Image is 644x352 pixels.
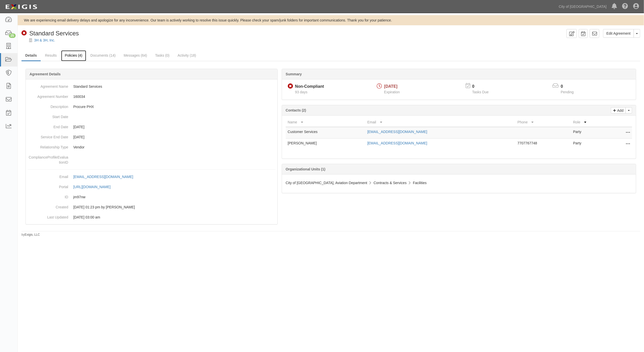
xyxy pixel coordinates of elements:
dt: Last Updated [28,212,68,220]
i: Help Center - Complianz [622,4,628,10]
p: Procure PHX [73,104,275,109]
td: Party [571,127,612,139]
b: Summary [286,72,302,76]
a: Details [21,50,41,61]
span: Pending [561,90,574,94]
div: Non-Compliant [295,84,324,90]
small: by [21,233,40,237]
a: [EMAIL_ADDRESS][DOMAIN_NAME] [367,130,427,134]
a: Documents (14) [87,50,120,60]
div: Standard Services [21,29,79,38]
dt: Email [28,172,68,179]
a: [URL][DOMAIN_NAME] [73,185,116,189]
div: We are experiencing email delivery delays and apologize for any inconvenience. Our team is active... [18,18,644,23]
a: Results [41,50,61,60]
dt: Agreement Number [28,92,68,99]
a: [EMAIL_ADDRESS][DOMAIN_NAME] [367,141,427,145]
b: Contacts (2) [286,108,306,112]
a: Tasks (0) [151,50,173,60]
span: Since 05/28/2025 [295,90,307,94]
th: Name [286,118,365,127]
b: Organizational Units (1) [286,167,325,171]
th: Email [365,118,515,127]
img: logo-5460c22ac91f19d4615b14bd174203de0afe785f0fc80cf4dbbc73dc1793850b.png [4,2,39,11]
td: Party [571,139,612,150]
span: Standard Services [29,30,79,37]
dt: Created [28,202,68,210]
dt: Description [28,102,68,109]
dd: [DATE] 01:23 pm by [PERSON_NAME] [28,202,275,212]
div: [EMAIL_ADDRESS][DOMAIN_NAME] [73,174,133,179]
a: Add [611,107,626,114]
dt: ID [28,192,68,200]
dt: End Date [28,122,68,129]
a: 3H & 3H, Inc. [34,38,55,42]
dd: [DATE] [28,122,275,132]
dd: [DATE] [28,132,275,142]
p: 0 [561,84,580,90]
a: City of [GEOGRAPHIC_DATA] [556,2,609,12]
a: Messages (64) [120,50,151,60]
a: Edit Agreement [603,29,634,38]
p: 0 [472,84,495,90]
a: Activity (18) [174,50,200,60]
span: Facilities [413,181,426,185]
i: Non-Compliant [21,31,27,36]
dd: Vendor [28,142,275,152]
dt: Start Date [28,112,68,119]
dd: Standard Services [28,81,275,92]
i: Non-Compliant [288,84,293,89]
a: [EMAIL_ADDRESS][DOMAIN_NAME] [73,175,139,179]
dt: Service End Date [28,132,68,140]
a: Policies (4) [61,50,86,61]
div: 25 [9,33,16,38]
dt: Agreement Name [28,81,68,89]
b: Agreement Details [30,72,61,76]
span: Contracts & Services [374,181,407,185]
span: [DATE] [384,84,397,89]
th: Role [571,118,612,127]
p: Add [616,107,624,113]
dd: jm97nw [28,192,275,202]
span: Expiration [384,90,400,94]
th: Phone [515,118,571,127]
td: Customer Services [286,127,365,139]
dd: [DATE] 03:00 am [28,212,275,222]
dt: ComplianceProfileEvaluationID [28,152,68,165]
td: [PERSON_NAME] [286,139,365,150]
span: City of [GEOGRAPHIC_DATA], Aviation Department [286,181,367,185]
td: 7707767748 [515,139,571,150]
dt: Portal [28,182,68,189]
a: Exigis, LLC [25,233,40,236]
span: Tasks Due [472,90,489,94]
dd: 160034 [28,92,275,102]
dt: Relationship Type [28,142,68,150]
